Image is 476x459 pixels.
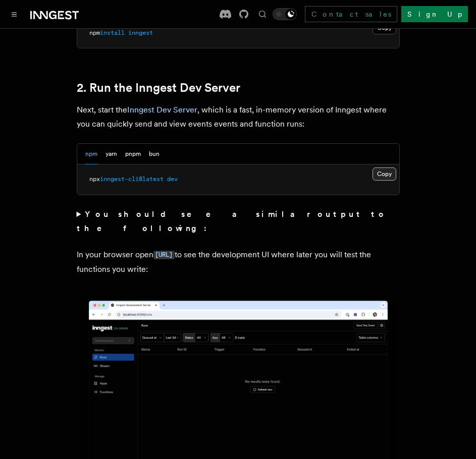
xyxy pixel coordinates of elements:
[8,8,20,20] button: Toggle navigation
[89,29,100,36] span: npm
[100,29,125,36] span: install
[167,176,178,183] span: dev
[149,144,160,164] button: bun
[401,6,468,22] a: Sign Up
[128,29,153,36] span: inngest
[77,207,400,236] summary: You should see a similar output to the following:
[100,176,164,183] span: inngest-cli@latest
[373,167,396,181] button: Copy
[153,251,175,259] code: [URL]
[77,209,387,233] strong: You should see a similar output to the following:
[77,81,240,95] a: 2. Run the Inngest Dev Server
[89,176,100,183] span: npx
[125,144,141,164] button: pnpm
[153,250,175,259] a: [URL]
[77,103,400,131] p: Next, start the , which is a fast, in-memory version of Inngest where you can quickly send and vi...
[127,105,197,114] a: Inngest Dev Server
[273,8,297,20] button: Toggle dark mode
[85,144,97,164] button: npm
[256,8,269,20] button: Find something...
[105,144,117,164] button: yarn
[77,248,400,276] p: In your browser open to see the development UI where later you will test the functions you write:
[305,6,397,22] a: Contact sales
